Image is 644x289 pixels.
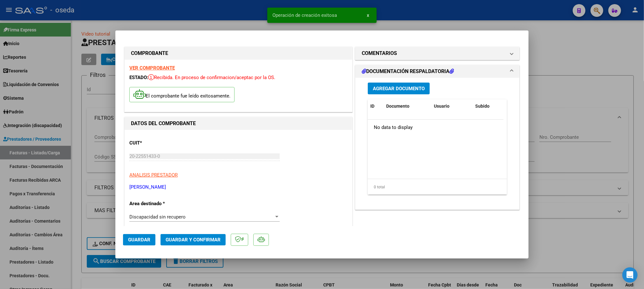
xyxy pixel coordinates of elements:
div: Open Intercom Messenger [622,267,638,283]
button: Agregar Documento [368,83,430,94]
div: 0 total [368,179,507,195]
button: Guardar y Confirmar [161,234,226,245]
span: Documento [386,104,409,109]
span: Agregar Documento [373,86,425,91]
mat-expansion-panel-header: DOCUMENTACIÓN RESPALDATORIA [355,65,519,78]
p: [PERSON_NAME] [129,184,347,191]
a: VER COMPROBANTE [129,65,175,71]
span: Guardar [128,237,150,243]
h1: DOCUMENTACIÓN RESPALDATORIA [362,68,454,75]
span: x [367,12,369,18]
span: Operación de creación exitosa [272,12,337,18]
div: No data to display [368,120,504,136]
span: ESTADO: [129,75,148,80]
p: El comprobante fue leído exitosamente. [129,87,235,103]
button: x [362,10,374,21]
datatable-header-cell: Documento [384,99,431,113]
div: DOCUMENTACIÓN RESPALDATORIA [355,78,519,210]
strong: DATOS DEL COMPROBANTE [131,120,196,126]
span: Usuario [434,104,449,109]
datatable-header-cell: ID [368,99,384,113]
span: Recibida. En proceso de confirmacion/aceptac por la OS. [148,75,275,80]
button: Guardar [123,234,155,245]
strong: COMPROBANTE [131,50,168,56]
datatable-header-cell: Usuario [431,99,473,113]
span: Discapacidad sin recupero [129,214,186,220]
p: CUIT [129,139,195,147]
p: Area destinado * [129,200,195,207]
span: ANALISIS PRESTADOR [129,172,178,178]
span: Subido [475,104,490,109]
datatable-header-cell: Subido [473,99,504,113]
h1: COMENTARIOS [362,50,397,57]
span: Guardar y Confirmar [166,237,221,243]
span: ID [370,104,374,109]
mat-expansion-panel-header: COMENTARIOS [355,47,519,60]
